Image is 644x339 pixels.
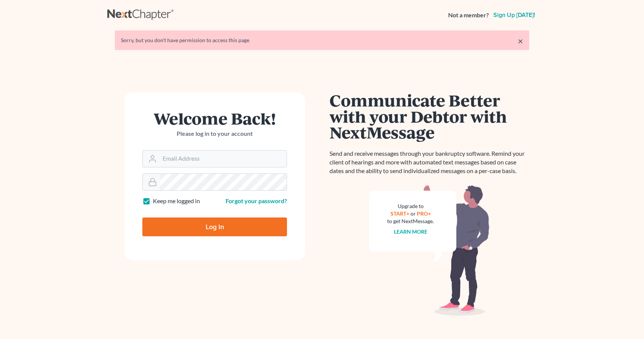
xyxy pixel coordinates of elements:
img: nextmessage_bg-59042aed3d76b12b5cd301f8e5b87938c9018125f34e5fa2b7a6b67550977c72.svg [369,184,490,316]
a: Sign up [DATE]! [492,12,537,18]
a: Learn more [394,228,427,235]
a: PRO+ [417,210,431,217]
input: Log In [142,217,287,236]
h1: Welcome Back! [142,110,287,126]
a: START+ [391,210,409,217]
label: Keep me logged in [153,197,200,205]
input: Email Address [160,150,287,167]
p: Send and receive messages through your bankruptcy software. Remind your client of hearings and mo... [330,149,529,175]
p: Please log in to your account [142,129,287,138]
h1: Communicate Better with your Debtor with NextMessage [330,92,529,140]
div: Sorry, but you don't have permission to access this page [121,36,523,44]
div: to get NextMessage. [387,217,434,225]
a: × [518,36,523,46]
span: or [411,210,416,217]
a: Forgot your password? [226,197,287,204]
strong: Not a member? [448,11,489,20]
div: Upgrade to [387,202,434,210]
